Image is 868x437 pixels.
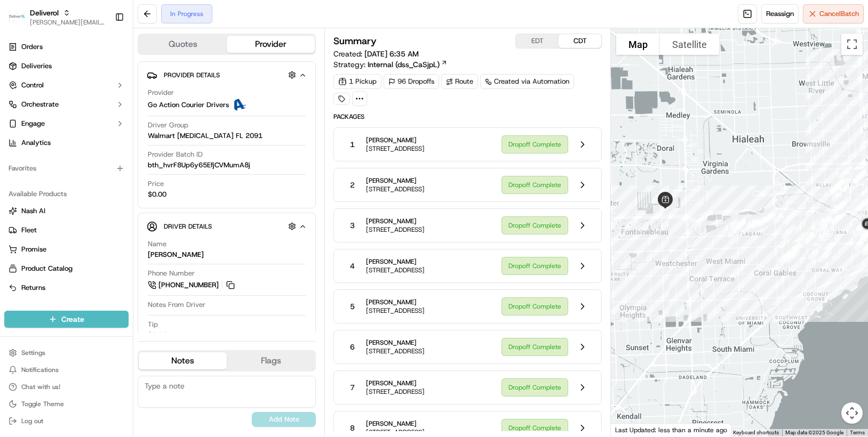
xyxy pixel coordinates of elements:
[4,241,129,258] button: Promise
[366,185,425,193] span: [STREET_ADDRESS]
[4,396,129,411] button: Toggle Theme
[350,220,355,231] span: 3
[148,250,204,260] div: [PERSON_NAME]
[366,136,425,144] span: [PERSON_NAME]
[4,160,129,177] div: Favorites
[4,134,129,151] a: Analytics
[101,238,171,249] span: API Documentation
[148,190,166,199] span: $0.00
[21,195,30,203] img: 1736555255976-a54dd68f-1ca7-489b-9aae-adbdc363a1c4
[61,314,84,325] span: Create
[21,206,45,216] span: Nash AI
[803,4,864,23] button: CancelBatch
[4,38,129,55] a: Orders
[6,234,86,253] a: 📗Knowledge Base
[4,311,129,328] button: Create
[785,430,843,435] span: Map data ©2025 Google
[733,211,755,233] div: 4
[21,238,82,249] span: Knowledge Base
[769,205,792,228] div: 15
[789,228,811,250] div: 21
[148,100,229,110] span: Go Action Courier Drivers
[30,7,59,18] button: Deliverol
[30,18,106,27] span: [PERSON_NAME][EMAIL_ADDRESS][PERSON_NAME][DOMAIN_NAME]
[4,345,129,360] button: Settings
[4,203,129,220] button: Nash AI
[33,194,86,203] span: [PERSON_NAME]
[11,239,19,248] div: 📗
[798,222,820,245] div: 18
[148,120,188,130] span: Driver Group
[350,342,355,352] span: 6
[94,165,125,174] span: 10:08 AM
[366,306,425,315] span: [STREET_ADDRESS]
[366,225,425,234] span: [STREET_ADDRESS]
[366,257,425,266] span: [PERSON_NAME]
[9,225,124,235] a: Fleet
[829,196,851,218] div: 40
[759,205,781,227] div: 13
[784,238,807,261] div: 22
[441,74,478,89] a: Route
[813,215,835,237] div: 34
[21,264,73,273] span: Product Catalog
[366,176,425,185] span: [PERSON_NAME]
[148,300,205,310] span: Notes From Driver
[366,144,425,153] span: [STREET_ADDRESS]
[731,211,754,233] div: 6
[22,102,42,121] img: 3776934990710_d1fed792ec724c72f789_72.jpg
[9,264,124,273] a: Product Catalog
[480,74,574,89] a: Created via Automation
[781,241,803,263] div: 23
[4,260,129,277] button: Product Catalog
[21,383,60,391] span: Chat with us!
[733,429,779,436] button: Keyboard shortcuts
[21,80,44,90] span: Control
[148,269,195,278] span: Phone Number
[148,179,164,189] span: Price
[841,402,863,424] button: Map camera controls
[742,211,765,233] div: 8
[11,102,30,121] img: 1736555255976-a54dd68f-1ca7-489b-9aae-adbdc363a1c4
[227,36,315,53] button: Provider
[350,301,355,312] span: 5
[4,362,129,377] button: Notifications
[89,194,92,203] span: •
[4,379,129,394] button: Chat with us!
[350,261,355,271] span: 4
[21,166,30,174] img: 1736555255976-a54dd68f-1ca7-489b-9aae-adbdc363a1c4
[366,347,425,355] span: [STREET_ADDRESS]
[766,9,794,19] span: Reassign
[741,213,763,235] div: 7
[148,88,174,98] span: Provider
[761,204,784,226] div: 14
[350,180,355,190] span: 2
[165,136,194,149] button: See all
[366,298,425,306] span: [PERSON_NAME]
[364,49,419,59] span: [DATE] 6:35 AM
[164,71,220,79] span: Provider Details
[814,244,837,266] div: 30
[747,210,769,232] div: 10
[778,243,801,265] div: 27
[721,213,743,235] div: 1
[350,139,355,150] span: 1
[4,4,110,30] button: DeliverolDeliverol[PERSON_NAME][EMAIL_ADDRESS][PERSON_NAME][DOMAIN_NAME]
[778,206,801,229] div: 16
[616,34,660,55] button: Show street map
[11,184,28,201] img: Jeff Sasse
[660,34,719,55] button: Show satellite imagery
[777,221,800,243] div: 17
[181,105,194,118] button: Start new chat
[4,77,129,94] button: Control
[9,245,124,254] a: Promise
[804,241,826,264] div: 29
[148,131,262,141] span: Walmart [MEDICAL_DATA] FL 2091
[33,165,86,174] span: [PERSON_NAME]
[21,245,46,254] span: Promise
[148,320,158,329] span: Tip
[4,185,129,203] div: Available Products
[350,382,355,393] span: 7
[148,160,250,170] span: bth_hvrF8Up6y65EfjCVMumA8j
